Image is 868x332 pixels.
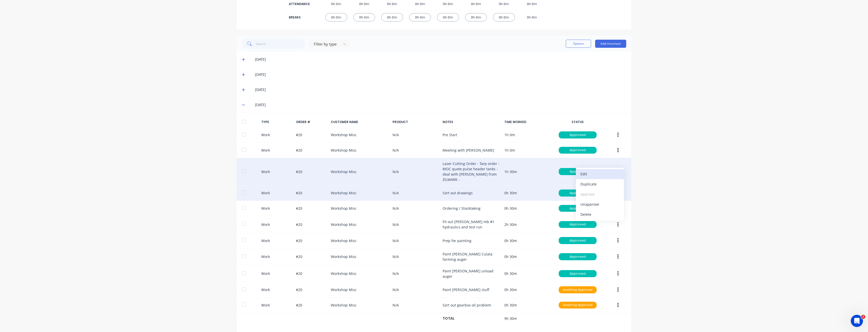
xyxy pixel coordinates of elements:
iframe: Intercom live chat [851,315,863,327]
div: 0h 0m [493,13,515,21]
div: [DATE] [255,72,626,77]
div: 0h 0m [465,13,487,21]
div: [DATE] [255,57,626,62]
div: Approved [559,253,597,260]
div: PRODUCT [393,120,439,124]
div: 0h 0m [409,13,431,21]
div: NOTES [443,120,500,124]
div: Approved [559,270,597,277]
div: TYPE [261,120,292,124]
div: Edit [580,170,619,178]
div: Approved [559,168,597,175]
div: Approved [559,221,597,228]
div: Duplicate [580,180,619,188]
button: Options [566,40,591,48]
button: Add timesheet [595,40,626,48]
div: Delete [580,211,619,218]
div: Approved [559,237,597,244]
div: ORDER # [296,120,327,124]
div: TIME WORKED [504,120,550,124]
div: 0h 0m [381,13,403,21]
div: 0h 0m [325,13,347,21]
div: 0h 0m [521,13,543,21]
input: Search... [256,39,305,49]
div: ATTENDANCE [289,2,309,6]
span: 2 [861,315,865,319]
div: 0h 0m [437,13,459,21]
div: BREAKS [289,15,309,20]
div: Approved [559,131,597,138]
div: [DATE] [255,87,626,92]
div: Approved [559,147,597,154]
div: Approve [580,191,619,198]
div: Awaiting Approval [559,302,597,309]
div: STATUS [555,120,601,124]
div: Unapprove [580,201,619,208]
div: Approved [559,189,597,197]
div: Approved [559,205,597,212]
div: 0h 0m [353,13,375,21]
div: [DATE] [255,102,626,108]
div: CUSTOMER NAME [331,120,388,124]
div: Awaiting Approval [559,286,597,293]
